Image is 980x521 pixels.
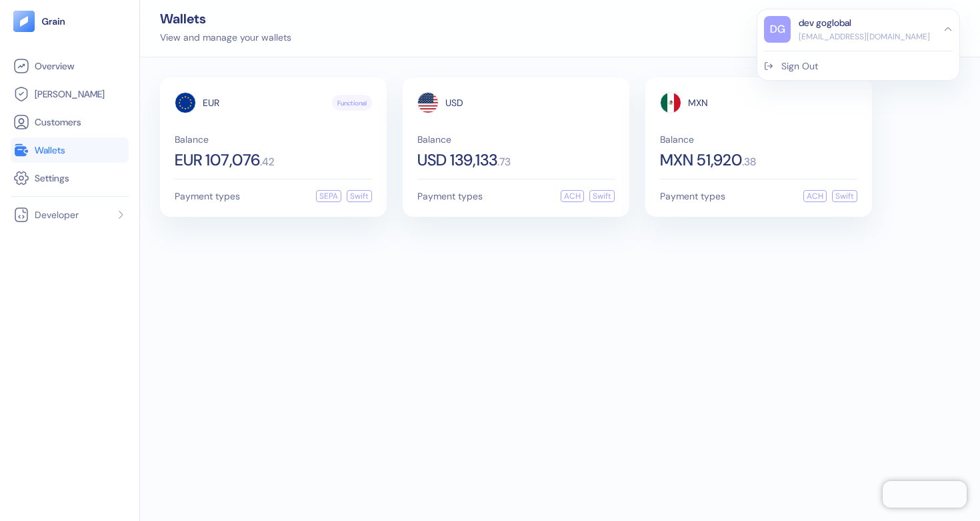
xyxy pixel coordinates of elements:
div: ACH [803,190,827,202]
div: Swift [347,190,372,202]
img: logo-tablet-V2.svg [13,11,35,32]
div: ACH [561,190,584,202]
span: USD 139,133 [417,152,497,168]
div: Sign Out [781,59,818,73]
span: [PERSON_NAME] [35,87,105,101]
span: Payment types [660,191,725,201]
span: . 73 [497,157,511,167]
span: EUR [203,98,219,107]
span: Payment types [175,191,240,201]
span: Balance [175,135,372,144]
span: Customers [35,115,81,129]
a: Customers [13,114,126,130]
div: View and manage your wallets [160,31,291,45]
span: MXN 51,920 [660,152,742,168]
span: Balance [417,135,615,144]
a: Settings [13,170,126,186]
div: DG [764,16,791,43]
div: dev goglobal [799,16,851,30]
a: Overview [13,58,126,74]
span: Functional [337,98,367,108]
span: Wallets [35,143,65,157]
span: Settings [35,171,69,185]
div: SEPA [316,190,341,202]
div: Swift [589,190,615,202]
img: logo [41,17,66,26]
span: Payment types [417,191,483,201]
span: . 42 [260,157,275,167]
a: Wallets [13,142,126,158]
iframe: Chatra live chat [883,481,967,508]
div: [EMAIL_ADDRESS][DOMAIN_NAME] [799,31,930,43]
div: Swift [832,190,857,202]
a: [PERSON_NAME] [13,86,126,102]
span: MXN [688,98,708,107]
span: Developer [35,208,79,221]
span: . 38 [742,157,756,167]
span: EUR 107,076 [175,152,260,168]
span: Overview [35,59,74,73]
span: USD [445,98,463,107]
span: Balance [660,135,857,144]
div: Wallets [160,12,291,25]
